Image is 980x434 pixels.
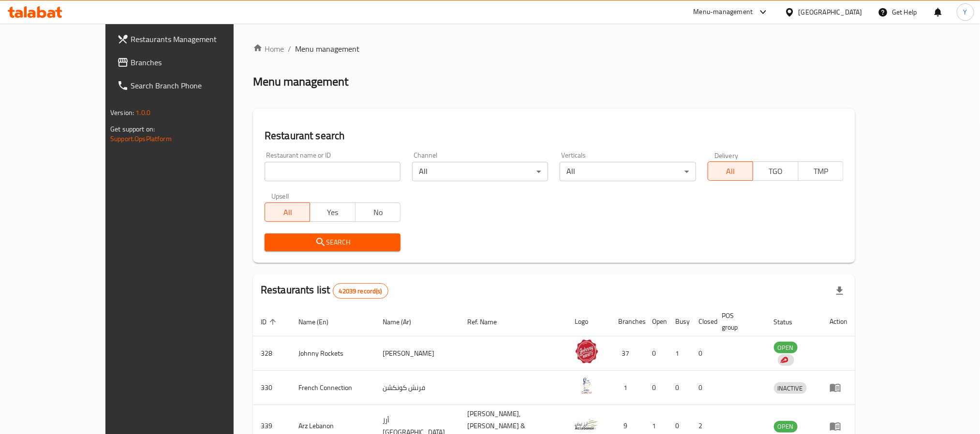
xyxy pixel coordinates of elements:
[135,106,150,119] span: 1.0.0
[333,287,388,296] span: 42039 record(s)
[712,164,749,178] span: All
[668,336,691,371] td: 1
[694,6,753,18] div: Menu-management
[722,310,755,333] span: POS group
[291,336,375,371] td: Johnny Rockets
[383,316,424,328] span: Name (Ar)
[668,307,691,336] th: Busy
[291,371,375,405] td: French Connection
[691,371,714,405] td: 0
[298,316,341,328] span: Name (En)
[261,316,279,328] span: ID
[708,161,753,181] button: All
[822,307,855,336] th: Action
[253,43,855,55] nav: breadcrumb
[109,51,269,74] a: Branches
[261,283,388,299] h2: Restaurants list
[288,43,291,55] li: /
[359,205,397,219] span: No
[333,283,388,299] div: Total records count
[575,374,599,398] img: French Connection
[131,57,261,68] span: Branches
[714,152,739,159] label: Delivery
[757,164,794,178] span: TGO
[802,164,840,178] span: TMP
[610,336,644,371] td: 37
[780,356,788,364] img: delivery hero logo
[567,307,610,336] th: Logo
[799,7,862,17] div: [GEOGRAPHIC_DATA]
[610,371,644,405] td: 1
[691,307,714,336] th: Closed
[253,371,291,405] td: 330
[110,106,134,119] span: Version:
[774,316,805,328] span: Status
[575,339,599,363] img: Johnny Rockets
[828,279,851,303] div: Export file
[375,336,460,371] td: [PERSON_NAME]
[798,161,844,181] button: TMP
[830,420,847,432] div: Menu
[269,205,306,219] span: All
[774,421,798,432] span: OPEN
[412,162,548,181] div: All
[271,193,289,200] label: Upsell
[560,162,696,181] div: All
[110,132,172,145] a: Support.OpsPlatform
[778,354,794,366] div: Indicates that the vendor menu management has been moved to DH Catalog service
[774,383,807,394] span: INACTIVE
[110,123,155,135] span: Get support on:
[109,74,269,97] a: Search Branch Phone
[131,33,261,45] span: Restaurants Management
[753,161,798,181] button: TGO
[265,233,401,251] button: Search
[774,342,798,353] div: OPEN
[467,316,509,328] span: Ref. Name
[131,80,261,91] span: Search Branch Phone
[375,371,460,405] td: فرنش كونكشن
[774,342,798,353] span: OPEN
[310,203,355,222] button: Yes
[265,129,844,143] h2: Restaurant search
[830,382,847,393] div: Menu
[355,203,401,222] button: No
[265,203,310,222] button: All
[295,43,359,55] span: Menu management
[644,371,668,405] td: 0
[253,74,348,89] h2: Menu management
[668,371,691,405] td: 0
[272,236,393,248] span: Search
[774,382,807,394] div: INACTIVE
[644,307,668,336] th: Open
[314,205,351,219] span: Yes
[109,28,269,51] a: Restaurants Management
[644,336,668,371] td: 0
[691,336,714,371] td: 0
[265,162,401,181] input: Search for restaurant name or ID..
[610,307,644,336] th: Branches
[253,336,291,371] td: 328
[964,7,967,17] span: Y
